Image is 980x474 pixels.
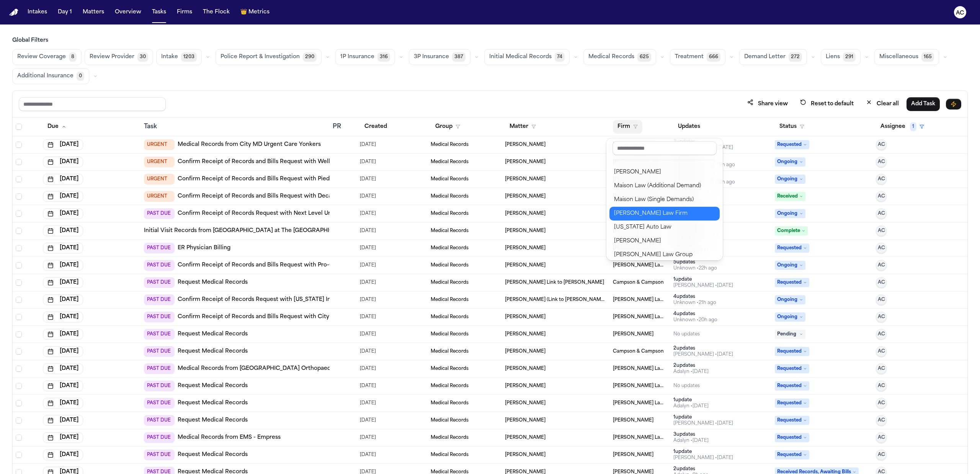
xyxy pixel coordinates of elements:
[614,223,715,232] div: [US_STATE] Auto Law
[606,138,723,260] div: Firm
[614,237,715,246] div: [PERSON_NAME]
[614,181,715,191] div: Maison Law (Additional Demand)
[614,195,715,204] div: Maison Law (Single Demands)
[613,120,642,134] button: Firm
[614,209,715,218] div: [PERSON_NAME] Law Firm
[614,250,715,260] div: [PERSON_NAME] Law Group
[614,168,715,177] div: [PERSON_NAME]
